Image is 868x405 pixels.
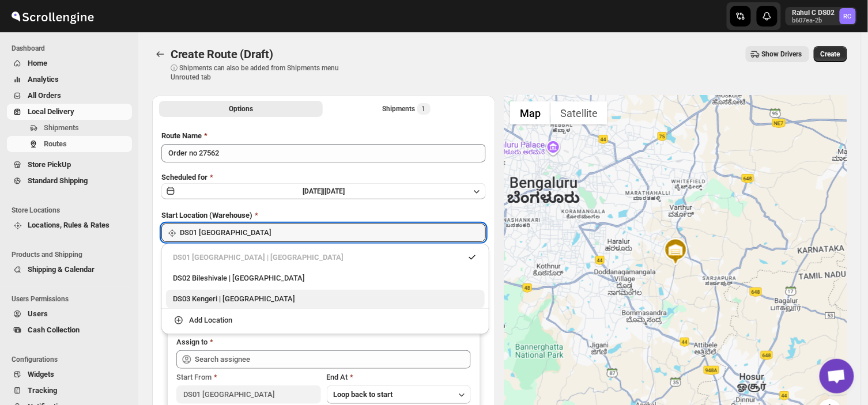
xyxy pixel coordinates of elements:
[28,325,80,334] span: Cash Collection
[7,71,132,88] button: Analytics
[171,63,352,82] p: ⓘ Shipments can also be added from Shipments menu Unrouted tab
[173,293,478,305] div: DS03 Kengeri | [GEOGRAPHIC_DATA]
[173,252,478,263] div: DS01 [GEOGRAPHIC_DATA] | [GEOGRAPHIC_DATA]
[28,309,48,318] span: Users
[12,44,133,53] span: Dashboard
[327,385,471,404] button: Loop back to start
[550,101,607,124] button: Show satellite imagery
[12,355,133,364] span: Configurations
[844,13,852,20] text: RC
[28,91,61,100] span: All Orders
[7,88,132,104] button: All Orders
[820,359,854,393] a: Open chat
[510,101,550,124] button: Show street map
[334,390,393,399] span: Loop back to start
[28,386,57,395] span: Tracking
[44,123,79,132] span: Shipments
[303,187,324,195] span: [DATE] |
[44,139,67,148] span: Routes
[161,183,486,199] button: [DATE]|[DATE]
[161,267,489,287] li: DS02 Bileshivale
[12,294,133,304] span: Users Permissions
[28,265,95,274] span: Shipping & Calendar
[422,104,426,113] span: 1
[792,17,835,24] p: b607ea-2b
[7,217,132,233] button: Locations, Rules & Rates
[152,46,168,62] button: Routes
[28,370,54,378] span: Widgets
[840,8,856,24] span: Rahul C DS02
[176,373,212,381] span: Start From
[327,372,471,383] div: End At
[792,8,835,17] p: Rahul C DS02
[195,350,471,369] input: Search assignee
[229,104,253,113] span: Options
[12,206,133,215] span: Store Locations
[7,120,132,136] button: Shipments
[814,46,847,62] button: Create
[325,101,489,117] button: Selected Shipments
[821,50,840,59] span: Create
[28,176,88,185] span: Standard Shipping
[161,144,486,162] input: Eg: Bengaluru Route
[161,131,202,140] span: Route Name
[9,2,96,31] img: ScrollEngine
[161,287,489,309] li: DS03 Kengeri
[7,322,132,338] button: Cash Collection
[161,211,252,219] span: Start Location (Warehouse)
[324,187,345,195] span: [DATE]
[28,221,110,229] span: Locations, Rules & Rates
[12,250,133,259] span: Products and Shipping
[28,160,71,169] span: Store PickUp
[161,248,489,267] li: DS01 Sarjapur
[28,59,47,67] span: Home
[189,315,232,326] div: Add Location
[762,50,802,59] span: Show Drivers
[28,75,59,84] span: Analytics
[171,47,273,61] span: Create Route (Draft)
[7,366,132,383] button: Widgets
[28,107,74,116] span: Local Delivery
[7,383,132,399] button: Tracking
[7,262,132,278] button: Shipping & Calendar
[7,136,132,152] button: Routes
[786,7,857,25] button: User menu
[7,55,132,71] button: Home
[180,224,486,242] input: Search location
[159,101,323,117] button: All Route Options
[161,173,207,181] span: Scheduled for
[383,103,431,115] div: Shipments
[176,336,207,348] div: Assign to
[173,272,478,284] div: DS02 Bileshivale | [GEOGRAPHIC_DATA]
[7,306,132,322] button: Users
[746,46,809,62] button: Show Drivers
